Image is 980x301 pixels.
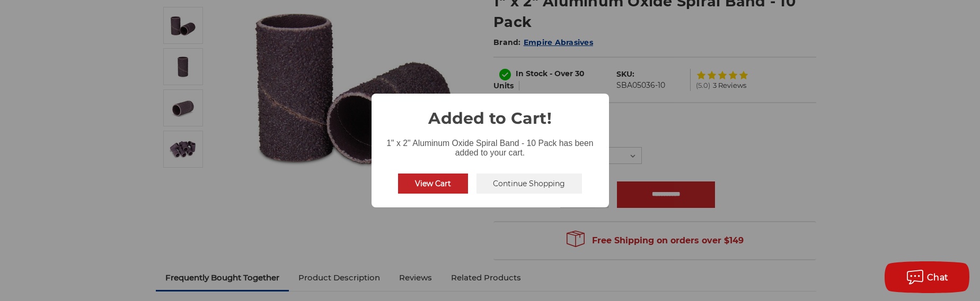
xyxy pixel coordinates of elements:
button: Chat [885,261,969,293]
div: 1" x 2" Aluminum Oxide Spiral Band - 10 Pack has been added to your cart. [372,130,609,160]
button: View Cart [398,174,468,194]
h2: Added to Cart! [372,94,609,130]
button: Continue Shopping [476,174,582,194]
span: Chat [927,272,949,282]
